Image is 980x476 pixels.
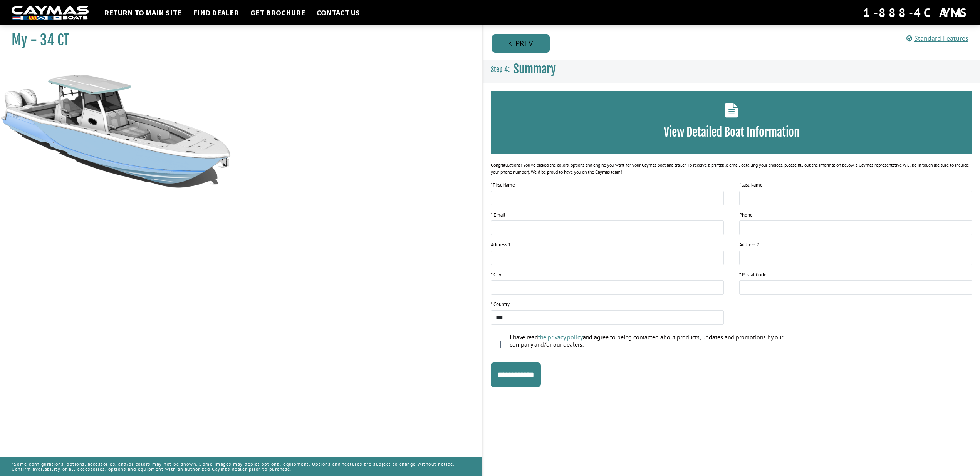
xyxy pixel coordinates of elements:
[490,33,980,53] ul: Pagination
[739,181,763,189] label: Last Name
[739,241,759,249] label: Address 2
[247,8,309,18] a: Get Brochure
[491,181,515,189] label: First Name
[12,458,471,475] p: *Some configurations, options, accessories, and/or colors may not be shown. Some images may depic...
[739,271,767,279] label: * Postal Code
[739,211,753,219] label: Phone
[189,8,243,18] a: Find Dealer
[502,125,961,139] h3: View Detailed Boat Information
[906,34,968,43] a: Standard Features
[510,334,793,350] label: I have read and agree to being contacted about products, updates and promotions by our company an...
[538,333,583,341] a: the privacy policy
[100,8,185,18] a: Return to main site
[491,301,510,308] label: * Country
[491,241,511,249] label: Address 1
[491,211,505,219] label: * Email
[513,62,556,76] span: Summary
[12,32,463,49] h1: My - 34 CT
[491,162,972,175] div: Congratulations! You’ve picked the colors, options and engine you want for your Caymas boat and t...
[491,271,501,279] label: * City
[12,6,89,20] img: white-logo-c9c8dbefe5ff5ceceb0f0178aa75bf4bb51f6bca0971e226c86eb53dfe498488.png
[492,34,550,53] a: Prev
[863,4,968,21] div: 1-888-4CAYMAS
[313,8,364,18] a: Contact Us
